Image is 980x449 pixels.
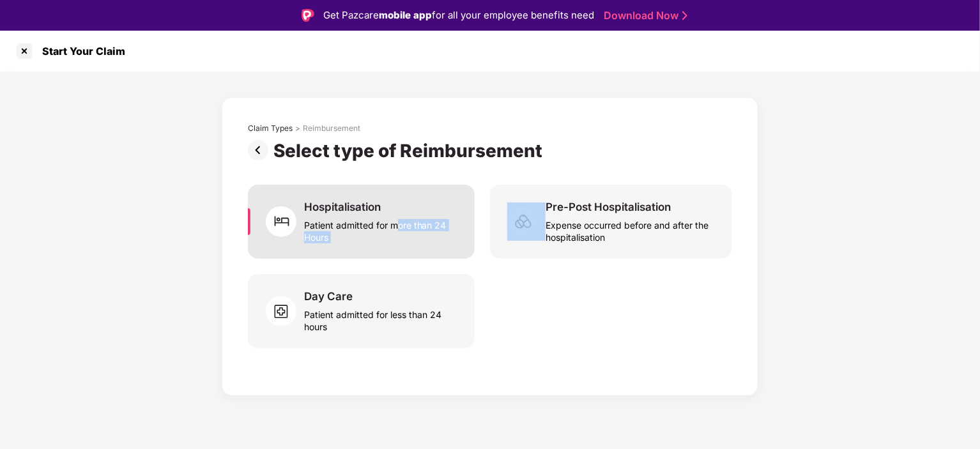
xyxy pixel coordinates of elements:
[682,9,687,22] img: Stroke
[266,292,304,330] img: svg+xml;base64,PHN2ZyB4bWxucz0iaHR0cDovL3d3dy53My5vcmcvMjAwMC9zdmciIHdpZHRoPSI2MCIgaGVpZ2h0PSI1OC...
[304,214,459,243] div: Patient admitted for more than 24 Hours
[304,200,381,214] div: Hospitalisation
[295,123,300,133] div: >
[379,9,432,21] strong: mobile app
[546,200,671,214] div: Pre-Post Hospitalisation
[546,214,717,243] div: Expense occurred before and after the hospitalisation
[302,9,314,22] img: Logo
[273,140,547,162] div: Select type of Reimbursement
[304,289,353,303] div: Day Care
[507,202,546,241] img: svg+xml;base64,PHN2ZyB4bWxucz0iaHR0cDovL3d3dy53My5vcmcvMjAwMC9zdmciIHdpZHRoPSI2MCIgaGVpZ2h0PSI1OC...
[304,303,459,333] div: Patient admitted for less than 24 hours
[248,123,293,133] div: Claim Types
[303,123,360,133] div: Reimbursement
[248,140,273,160] img: svg+xml;base64,PHN2ZyBpZD0iUHJldi0zMngzMiIgeG1sbnM9Imh0dHA6Ly93d3cudzMub3JnLzIwMDAvc3ZnIiB3aWR0aD...
[323,8,594,23] div: Get Pazcare for all your employee benefits need
[604,9,684,22] a: Download Now
[266,202,304,241] img: svg+xml;base64,PHN2ZyB4bWxucz0iaHR0cDovL3d3dy53My5vcmcvMjAwMC9zdmciIHdpZHRoPSI2MCIgaGVpZ2h0PSI2MC...
[34,45,125,57] div: Start Your Claim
